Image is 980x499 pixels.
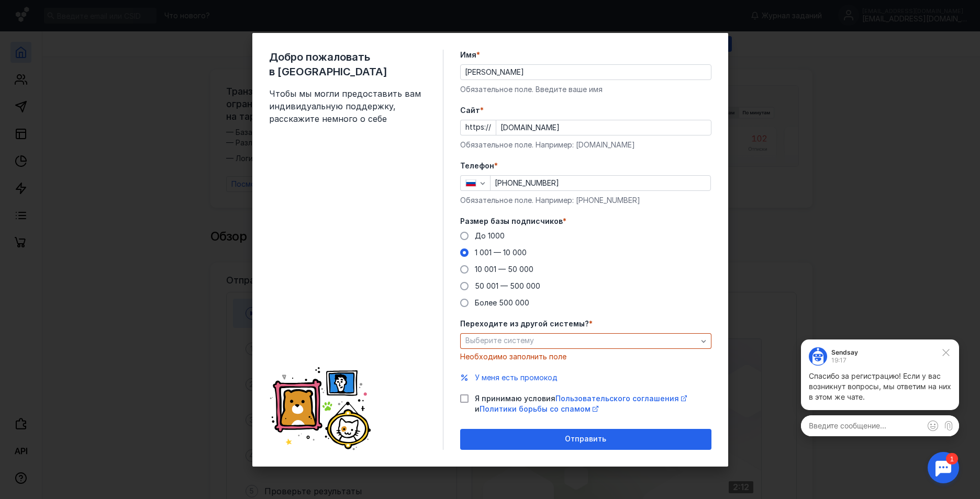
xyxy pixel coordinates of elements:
span: Более 500 000 [475,298,529,307]
span: Cайт [460,105,480,116]
div: Необходимо заполнить поле [460,351,711,362]
div: Обязательное поле. Например: [PHONE_NUMBER] [460,195,711,206]
span: Выберите систему [465,336,534,345]
span: 1 001 — 10 000 [475,248,527,257]
span: Добро пожаловать в [GEOGRAPHIC_DATA] [269,50,426,79]
div: Sendsay [41,16,68,22]
span: Чтобы мы могли предоставить вам индивидуальную поддержку, расскажите немного о себе [269,87,426,125]
button: Выберите систему [460,333,711,349]
span: Размер базы подписчиков [460,216,563,226]
span: Имя [460,50,476,60]
span: До 1000 [475,231,505,240]
div: 1 [24,6,36,18]
span: 10 001 — 50 000 [475,265,533,274]
button: У меня есть промокод [475,372,558,383]
span: Пользовательского соглашения [555,394,679,403]
span: Политики борьбы со спамом [480,404,591,413]
button: Отправить [460,429,711,450]
span: Я принимаю условия и [475,393,711,414]
span: Переходите из другой системы? [460,319,589,329]
span: 50 001 — 500 000 [475,281,540,290]
span: У меня есть промокод [475,373,558,382]
a: Политики борьбы со спамом [480,404,598,413]
div: Обязательное поле. Например: [DOMAIN_NAME] [460,140,711,150]
p: Спасибо за регистрацию! Если у вас возникнут вопросы, мы ответим на них в этом же чате. [18,37,161,69]
a: Пользовательского соглашения [555,394,687,403]
div: Обязательное поле. Введите ваше имя [460,84,711,95]
div: 19:17 [41,24,68,30]
span: Отправить [565,435,606,444]
span: Телефон [460,161,494,171]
